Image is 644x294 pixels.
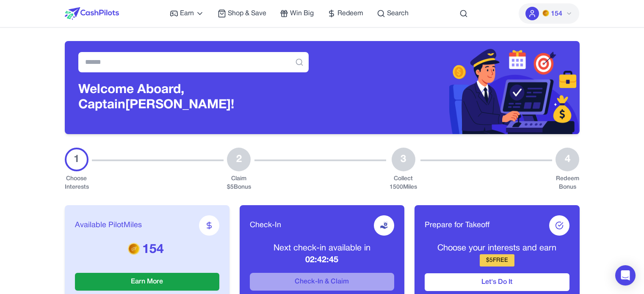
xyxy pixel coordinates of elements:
img: Header decoration [322,41,580,134]
button: Earn More [75,273,219,291]
span: Available PilotMiles [75,220,142,231]
div: 3 [392,148,415,171]
div: Collect 1500 Miles [390,175,417,192]
a: Earn [170,8,204,19]
div: Redeem Bonus [556,175,579,192]
div: 4 [556,148,579,171]
a: Win Big [280,8,314,19]
span: Search [387,8,409,19]
span: Redeem [337,8,363,19]
button: PMs154 [519,3,579,24]
div: $ 5 FREE [480,254,514,267]
a: Shop & Save [218,8,266,19]
span: Prepare for Takeoff [425,220,489,231]
span: Win Big [290,8,314,19]
img: receive-dollar [380,221,388,230]
p: 154 [75,242,219,258]
button: Let's Do It [425,273,569,291]
p: Next check-in available in [250,242,394,254]
img: PMs [128,242,140,254]
div: Claim $ 5 Bonus [227,175,251,192]
span: 154 [551,9,562,19]
img: PMs [542,10,549,16]
p: 02:42:45 [250,254,394,266]
button: Check-In & Claim [250,273,394,291]
div: Open Intercom Messenger [615,265,636,286]
a: Search [377,8,409,19]
img: CashPilots Logo [65,7,119,20]
a: Redeem [327,8,363,19]
span: Earn [180,8,194,19]
div: 1 [65,148,88,171]
div: Choose Interests [65,175,88,192]
h3: Welcome Aboard, Captain [PERSON_NAME]! [78,82,309,113]
p: Choose your interests and earn [425,242,569,254]
div: 2 [227,148,251,171]
span: Check-In [250,220,281,231]
span: Shop & Save [228,8,266,19]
